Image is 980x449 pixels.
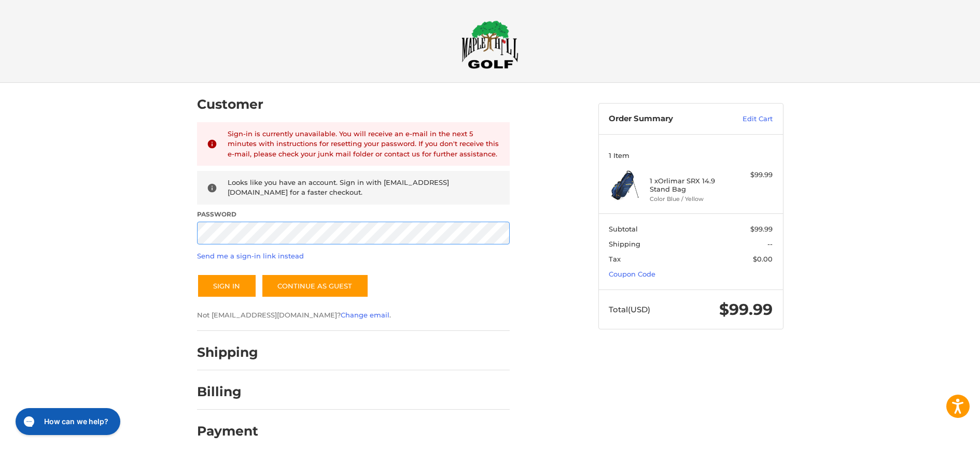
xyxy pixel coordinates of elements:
span: Looks like you have an account. Sign in with [EMAIL_ADDRESS][DOMAIN_NAME] for a faster checkout. [228,178,449,197]
span: Shipping [609,240,640,248]
span: Subtotal [609,225,638,233]
h3: Order Summary [609,114,720,124]
button: Sign In [197,274,257,298]
h2: Shipping [197,344,258,360]
div: $99.99 [732,170,773,180]
a: Continue as guest [261,274,369,298]
span: $0.00 [753,255,773,263]
p: Not [EMAIL_ADDRESS][DOMAIN_NAME]? . [197,310,510,321]
a: Send me a sign-in link instead [197,252,304,260]
span: $99.99 [750,225,773,233]
span: Total (USD) [609,305,650,314]
a: Change email [341,311,389,319]
h4: 1 x Orlimar SRX 14.9 Stand Bag [650,177,729,194]
h3: 1 Item [609,151,773,160]
h2: Billing [197,384,258,400]
a: Coupon Code [609,270,655,278]
h2: Payment [197,423,258,439]
label: Password [197,210,510,219]
iframe: Gorgias live chat messenger [10,404,123,439]
div: Sign-in is currently unavailable. You will receive an e-mail in the next 5 minutes with instructi... [228,129,500,160]
iframe: Google Customer Reviews [894,421,980,449]
h2: Customer [197,96,263,112]
a: Edit Cart [720,114,773,124]
li: Color Blue / Yellow [650,195,729,204]
span: $99.99 [719,300,773,319]
span: -- [767,240,773,248]
span: Tax [609,255,621,263]
img: Maple Hill Golf [461,20,519,69]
